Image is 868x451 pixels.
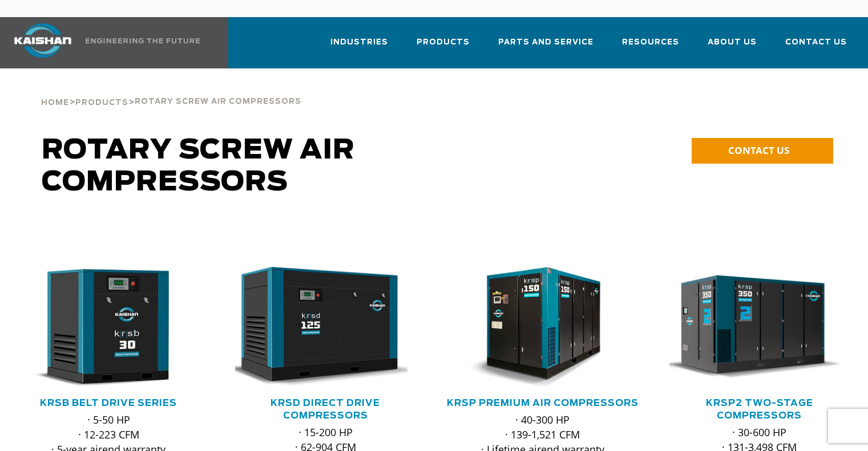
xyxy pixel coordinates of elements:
a: Contact Us [785,27,847,66]
img: krsd125 [227,267,407,388]
div: krsd125 [235,267,415,388]
span: Industries [330,36,388,49]
img: krsp150 [444,267,625,388]
span: Contact Us [785,36,847,49]
a: Products [75,97,128,107]
img: krsp350 [661,267,842,388]
span: About Us [708,36,757,49]
a: Industries [330,27,388,66]
a: Resources [622,27,679,66]
span: Products [417,36,470,49]
span: Rotary Screw Air Compressors [135,98,301,105]
span: Home [41,99,69,107]
div: krsp150 [453,267,633,388]
a: Parts and Service [498,27,594,66]
a: KRSB Belt Drive Series [40,399,177,408]
span: CONTACT US [728,144,789,157]
a: KRSD Direct Drive Compressors [271,399,380,420]
img: krsb30 [10,267,191,388]
span: Resources [622,36,679,49]
a: Home [41,97,69,107]
span: Products [75,99,128,107]
a: About Us [708,27,757,66]
div: krsp350 [669,267,850,388]
a: Products [417,27,470,66]
span: Parts and Service [498,36,594,49]
a: KRSP Premium Air Compressors [447,399,639,408]
span: Rotary Screw Air Compressors [42,137,355,196]
img: Engineering the future [86,38,200,43]
div: > > [41,68,301,112]
div: krsb30 [18,267,199,388]
a: CONTACT US [692,138,833,164]
a: KRSP2 Two-Stage Compressors [706,399,813,420]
